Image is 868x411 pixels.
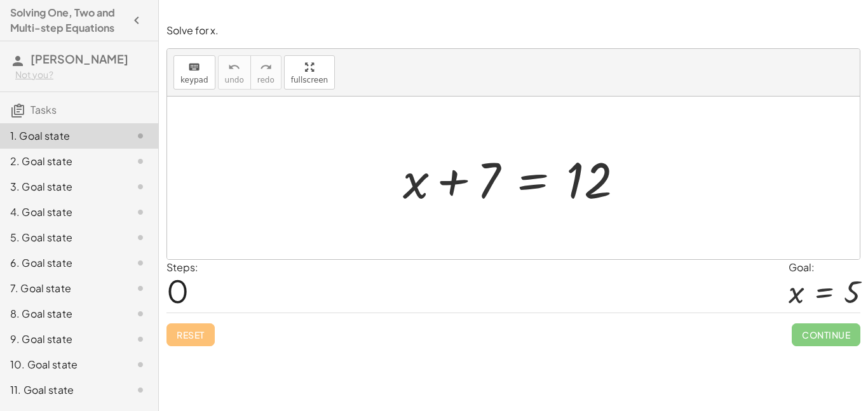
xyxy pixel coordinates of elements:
[10,5,125,36] h4: Solving One, Two and Multi-step Equations
[250,55,281,90] button: redoredo
[133,281,148,296] i: Task not started.
[133,205,148,220] i: Task not started.
[225,76,244,84] span: undo
[180,76,208,84] span: keypad
[188,60,200,75] i: keyboard
[10,230,112,245] div: 5. Goal state
[10,179,112,194] div: 3. Goal state
[10,306,112,321] div: 8. Goal state
[228,60,240,75] i: undo
[10,382,112,398] div: 11. Goal state
[166,260,198,274] label: Steps:
[173,55,215,90] button: keyboardkeypad
[31,103,57,116] span: Tasks
[218,55,251,90] button: undoundo
[10,205,112,220] div: 4. Goal state
[133,128,148,144] i: Task not started.
[257,76,275,84] span: redo
[133,357,148,372] i: Task not started.
[10,255,112,271] div: 6. Goal state
[10,357,112,372] div: 10. Goal state
[133,154,148,169] i: Task not started.
[10,154,112,169] div: 2. Goal state
[166,24,860,38] p: Solve for x.
[10,281,112,296] div: 7. Goal state
[133,382,148,398] i: Task not started.
[10,128,112,144] div: 1. Goal state
[284,55,335,90] button: fullscreen
[133,230,148,245] i: Task not started.
[133,332,148,347] i: Task not started.
[133,255,148,271] i: Task not started.
[260,60,272,75] i: redo
[133,306,148,321] i: Task not started.
[166,271,189,310] span: 0
[10,332,112,347] div: 9. Goal state
[291,76,328,84] span: fullscreen
[789,260,860,275] div: Goal:
[31,51,128,66] span: [PERSON_NAME]
[15,69,148,81] div: Not you?
[133,179,148,194] i: Task not started.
